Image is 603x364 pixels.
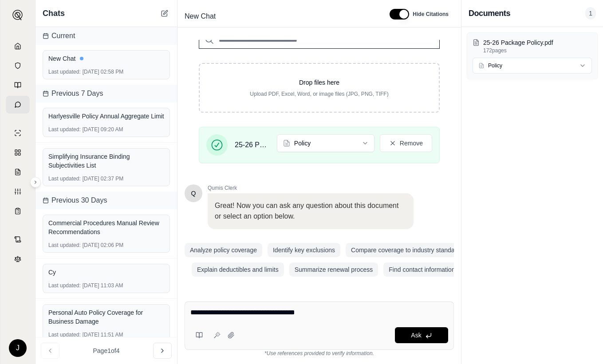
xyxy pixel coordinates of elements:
button: Find contact information [383,262,460,277]
span: Last updated: [48,282,81,289]
span: New Chat [181,9,219,23]
a: Custom Report [6,183,30,200]
button: 25-26 Package Policy.pdf172pages [473,38,592,54]
div: [DATE] 09:20 AM [48,126,164,133]
p: 25-26 Package Policy.pdf [483,38,592,47]
div: Previous 30 Days [35,192,177,209]
a: Chat [6,96,30,114]
h3: Documents [469,7,510,20]
button: Identify key exclusions [268,243,340,257]
div: [DATE] 02:58 PM [48,68,164,75]
div: [DATE] 11:51 AM [48,331,164,338]
button: Compare coverage to industry standards [346,243,469,257]
span: Hello [191,189,196,198]
a: Coverage Table [6,202,30,220]
a: Claim Coverage [6,163,30,181]
button: Expand sidebar [9,6,27,24]
span: Qumis Clerk [208,184,414,192]
a: Contract Analysis [6,231,30,248]
div: Personal Auto Policy Coverage for Business Damage [48,308,164,326]
div: New Chat [48,54,164,63]
button: Ask [395,327,448,343]
button: Explain deductibles and limits [192,262,284,277]
span: Last updated: [48,242,81,249]
a: Legal Search Engine [6,250,30,268]
span: Last updated: [48,126,81,133]
div: [DATE] 02:37 PM [48,175,164,182]
a: Single Policy [6,124,30,142]
div: J [9,339,27,357]
div: Simplifying Insurance Binding Subjectivities List [48,152,164,170]
span: Page 1 of 4 [93,346,120,355]
button: Expand sidebar [30,177,41,188]
span: Last updated: [48,68,81,75]
span: Hide Citations [413,11,449,18]
a: Policy Comparisons [6,144,30,161]
button: Remove [380,134,432,152]
button: Analyze policy coverage [185,243,262,257]
div: Edit Title [181,9,379,23]
div: Current [35,27,177,45]
img: Expand sidebar [12,10,23,20]
span: 25-26 Package Policy.pdf [235,140,270,150]
div: [DATE] 02:06 PM [48,242,164,249]
p: Drop files here [214,78,425,87]
span: 1 [585,7,596,20]
div: Previous 7 Days [35,85,177,102]
div: Harlyesville Policy Annual Aggregate Limit [48,112,164,121]
button: Summarize renewal process [289,262,378,277]
span: Last updated: [48,175,81,182]
div: [DATE] 11:03 AM [48,282,164,289]
a: Documents Vault [6,57,30,74]
span: Last updated: [48,331,81,338]
div: Commercial Procedures Manual Review Recommendations [48,219,164,236]
p: Great! Now you can ask any question about this document or select an option below. [215,200,406,222]
a: Prompt Library [6,76,30,94]
button: New Chat [159,8,170,19]
span: Ask [411,332,421,339]
p: 172 pages [483,47,592,54]
span: Chats [43,7,65,20]
a: Home [6,37,30,55]
div: *Use references provided to verify information. [185,350,454,357]
div: Cy [48,268,164,277]
p: Upload PDF, Excel, Word, or image files (JPG, PNG, TIFF) [214,90,425,98]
